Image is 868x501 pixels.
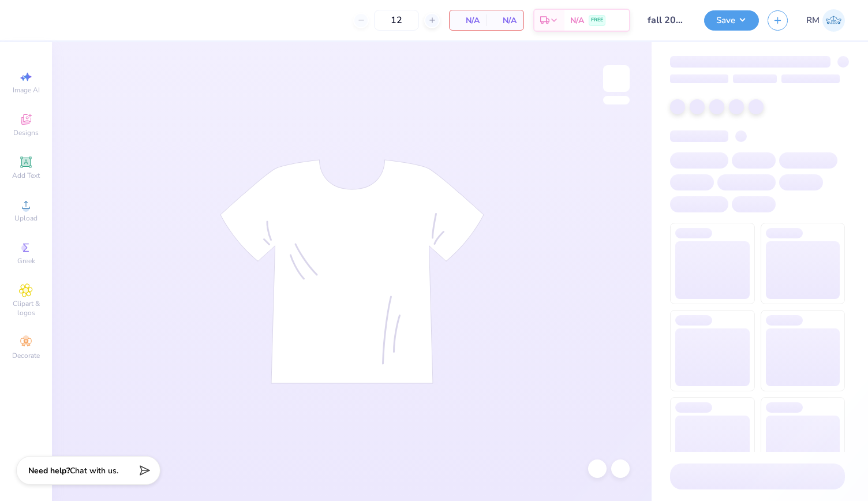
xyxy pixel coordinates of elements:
span: N/A [570,14,584,27]
button: Save [704,10,759,31]
span: FREE [591,16,603,24]
span: Chat with us. [70,465,118,476]
span: RM [806,14,820,27]
span: N/A [493,14,517,27]
span: Clipart & logos [6,299,46,317]
span: Upload [14,214,38,223]
span: Decorate [12,351,40,360]
img: tee-skeleton.svg [220,159,484,384]
span: N/A [457,14,480,27]
input: – – [374,10,419,31]
strong: Need help? [28,465,70,476]
span: Greek [17,256,35,266]
span: Add Text [12,171,40,180]
input: Untitled Design [639,9,695,32]
img: Raffaela Manoy [822,9,845,32]
a: RM [806,9,845,32]
span: Designs [13,128,39,137]
span: Image AI [13,85,40,95]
